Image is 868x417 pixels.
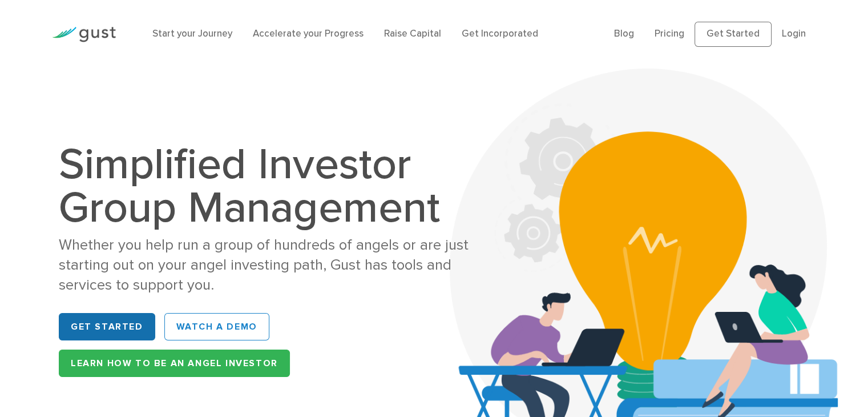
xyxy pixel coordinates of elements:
[59,350,290,377] a: Learn How to be an Angel Investor
[152,28,232,39] a: Start your Journey
[59,313,155,340] a: Get Started
[384,28,441,39] a: Raise Capital
[164,313,269,340] a: WATCH A DEMO
[655,28,684,39] a: Pricing
[782,28,806,39] a: Login
[253,28,364,39] a: Accelerate your Progress
[695,22,772,47] a: Get Started
[59,143,490,230] h1: Simplified Investor Group Management
[59,235,490,295] div: Whether you help run a group of hundreds of angels or are just starting out on your angel investi...
[462,28,538,39] a: Get Incorporated
[52,27,116,42] img: Gust Logo
[614,28,634,39] a: Blog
